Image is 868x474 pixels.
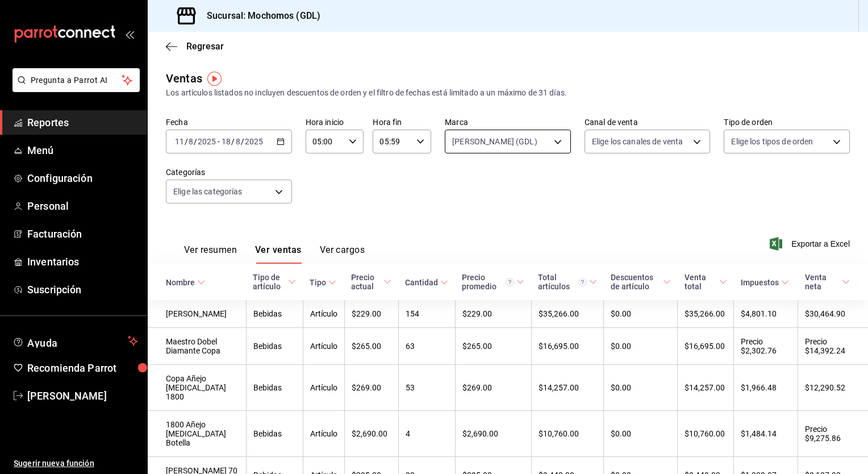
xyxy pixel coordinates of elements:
[27,200,69,212] font: Personal
[246,411,303,457] td: Bebidas
[27,256,79,268] font: Inventarios
[685,273,727,291] span: Venta total
[186,41,224,52] span: Regresar
[148,300,246,328] td: [PERSON_NAME]
[27,228,82,240] font: Facturación
[398,365,455,411] td: 53
[148,328,246,365] td: Maestro Dobel Diamante Copa
[166,87,850,99] div: Los artículos listados no incluyen descuentos de orden y el filtro de fechas está limitado a un m...
[798,411,868,457] td: Precio $9,275.86
[246,328,303,365] td: Bebidas
[585,118,711,126] label: Canal de venta
[798,328,868,365] td: Precio $14,392.24
[27,172,93,184] font: Configuración
[27,144,54,156] font: Menú
[253,273,286,291] div: Tipo de artículo
[351,273,381,291] div: Precio actual
[734,328,798,365] td: Precio $2,302.76
[207,72,222,86] img: Marcador de información sobre herramientas
[531,328,604,365] td: $16,695.00
[194,137,197,146] span: /
[772,237,850,251] button: Exportar a Excel
[805,273,850,291] span: Venta neta
[531,411,604,457] td: $10,760.00
[678,328,734,365] td: $16,695.00
[253,273,296,291] span: Tipo de artículo
[303,411,344,457] td: Artículo
[241,137,244,146] span: /
[166,70,202,87] div: Ventas
[303,300,344,328] td: Artículo
[611,273,671,291] span: Descuentos de artículo
[678,365,734,411] td: $14,257.00
[148,365,246,411] td: Copa Añejo [MEDICAL_DATA] 1800
[166,41,224,52] button: Regresar
[462,273,501,291] font: Precio promedio
[27,362,116,374] font: Recomienda Parrot
[173,186,243,197] span: Elige las categorías
[506,278,514,286] svg: Precio promedio = Total artículos / cantidad
[235,137,241,146] input: --
[398,328,455,365] td: 63
[148,411,246,457] td: 1800 Añejo [MEDICAL_DATA] Botella
[685,273,717,291] div: Venta total
[244,137,264,146] input: ----
[452,136,537,147] span: [PERSON_NAME] (GDL)
[405,278,448,287] span: Cantidad
[27,334,123,348] span: Ayuda
[462,273,524,291] span: Precio promedio
[604,300,678,328] td: $0.00
[405,278,438,287] div: Cantidad
[8,82,140,94] a: Pregunta a Parrot AI
[255,244,302,264] button: Ver ventas
[27,390,107,402] font: [PERSON_NAME]
[604,365,678,411] td: $0.00
[578,278,587,286] svg: El total de artículos considera cambios de precios en los artículos, así como costos adicionales ...
[27,284,81,296] font: Suscripción
[791,239,850,248] font: Exportar a Excel
[246,365,303,411] td: Bebidas
[538,273,597,291] span: Total artículos
[12,68,140,92] button: Pregunta a Parrot AI
[724,118,850,126] label: Tipo de orden
[197,137,216,146] input: ----
[734,411,798,457] td: $1,484.14
[398,300,455,328] td: 154
[231,137,235,146] span: /
[445,118,571,126] label: Marca
[798,300,868,328] td: $30,464.90
[166,278,195,287] div: Nombre
[310,278,336,287] span: Tipo
[320,244,365,264] button: Ver cargos
[188,137,194,146] input: --
[455,411,531,457] td: $2,690.00
[166,278,205,287] span: Nombre
[31,74,122,86] span: Pregunta a Parrot AI
[592,136,683,147] span: Elige los canales de venta
[741,278,779,287] div: Impuestos
[741,278,789,287] span: Impuestos
[184,244,365,264] div: Pestañas de navegación
[221,137,231,146] input: --
[531,365,604,411] td: $14,257.00
[344,365,398,411] td: $269.00
[310,278,326,287] div: Tipo
[166,118,292,126] label: Fecha
[604,411,678,457] td: $0.00
[14,459,94,468] font: Sugerir nueva función
[678,411,734,457] td: $10,760.00
[731,136,813,147] span: Elige los tipos de orden
[455,365,531,411] td: $269.00
[198,9,320,23] h3: Sucursal: Mochomos (GDL)
[734,300,798,328] td: $4,801.10
[303,328,344,365] td: Artículo
[185,137,188,146] span: /
[798,365,868,411] td: $12,290.52
[344,300,398,328] td: $229.00
[174,137,185,146] input: --
[611,273,661,291] div: Descuentos de artículo
[303,365,344,411] td: Artículo
[184,244,237,256] font: Ver resumen
[125,30,134,39] button: open_drawer_menu
[604,328,678,365] td: $0.00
